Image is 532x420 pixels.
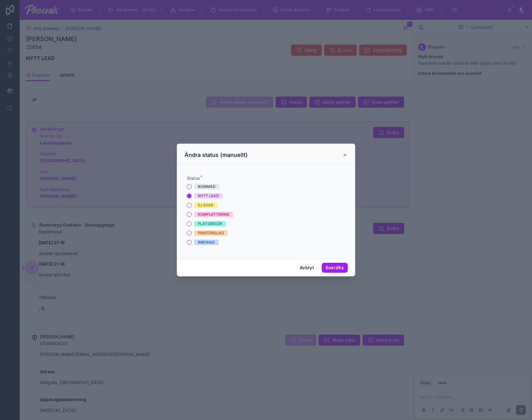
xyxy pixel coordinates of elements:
span: Status [187,175,200,181]
div: KOMPLETTERING [198,212,229,217]
h3: Ändra status (manuellt) [185,151,248,159]
button: Avbryt [296,263,318,273]
button: Bekräfta [322,263,348,273]
div: PLATSBESÖK [198,221,222,227]
div: INBOKAD [198,240,215,245]
div: PRISFÖRSLAG [198,230,224,236]
div: NYTT LEAD [198,193,219,199]
div: BOMMAD [198,184,216,189]
div: EJ SVAR [198,202,213,208]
